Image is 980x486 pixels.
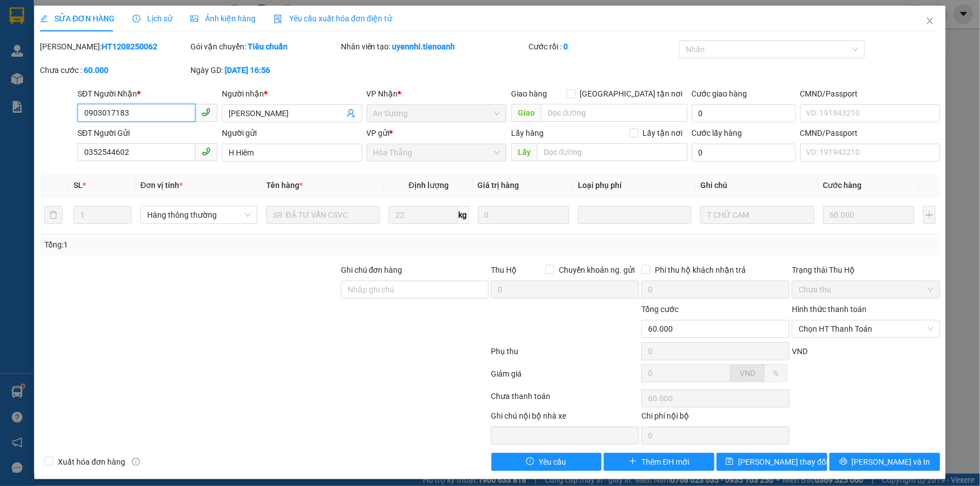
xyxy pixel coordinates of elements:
b: HT1208250062 [102,42,157,51]
span: SL [74,181,83,190]
span: SỬA ĐƠN HÀNG [40,14,115,23]
span: Giao [511,104,541,122]
span: Phí thu hộ khách nhận trả [650,264,750,276]
div: CMND/Passport [800,88,940,100]
div: Ngày GD: [190,64,339,76]
span: info-circle [132,458,140,466]
button: plus [923,206,936,224]
th: Ghi chú [696,175,818,196]
span: Đơn vị tính [140,181,183,190]
span: close [926,16,935,25]
label: Cước lấy hàng [692,129,742,137]
img: icon [274,15,282,24]
input: Cước lấy hàng [692,144,796,162]
span: Yêu cầu [539,456,566,468]
span: Định lượng [409,181,449,190]
span: exclamation-circle [526,457,534,466]
input: Dọc đường [541,104,687,122]
button: plusThêm ĐH mới [604,453,714,471]
span: phone [202,147,211,156]
b: uyennhi.tienoanh [393,42,455,51]
div: SĐT Người Nhận [78,88,217,100]
input: Ghi Chú [700,206,814,224]
span: VP Nhận [367,89,398,98]
span: Hàng thông thường [147,207,250,223]
span: Hòa Thắng [373,144,500,161]
div: CMND/Passport [800,127,940,139]
div: Ghi chú nội bộ nhà xe [491,410,639,427]
span: kg [458,206,469,224]
label: Cước giao hàng [692,89,747,98]
span: Chuyển khoản ng. gửi [554,264,639,276]
button: delete [44,206,62,224]
th: Loại phụ phí [573,175,696,196]
div: Giảm giá [490,368,641,387]
div: Cước rồi : [528,40,677,53]
button: printer[PERSON_NAME] và In [829,453,940,471]
div: Gói vận chuyển: [190,40,339,53]
span: [GEOGRAPHIC_DATA] tận nơi [576,88,687,100]
span: % [773,369,778,378]
div: Tổng: 1 [44,239,379,251]
span: Lấy [511,143,537,161]
b: [DATE] 16:56 [225,66,270,75]
span: Cước hàng [823,181,862,190]
span: Thu Hộ [491,265,517,274]
button: save[PERSON_NAME] thay đổi [717,453,827,471]
span: Chọn HT Thanh Toán [799,320,933,337]
span: Chưa thu [799,281,933,298]
span: [PERSON_NAME] và In [852,456,931,468]
div: Chưa cước : [40,64,188,76]
span: save [726,457,733,466]
div: VP gửi [367,127,507,139]
b: 60.000 [84,66,108,75]
span: Xuất hóa đơn hàng [53,456,130,468]
button: exclamation-circleYêu cầu [491,453,602,471]
span: Giá trị hàng [478,181,519,190]
span: Yêu cầu xuất hóa đơn điện tử [274,14,392,23]
label: Ghi chú đơn hàng [341,265,403,274]
span: Lấy tận nơi [639,127,687,139]
span: An Sương [373,105,500,122]
div: Chi phí nội bộ [641,410,790,427]
span: [PERSON_NAME] thay đổi [738,456,828,468]
label: Hình thức thanh toán [792,305,867,314]
span: edit [40,15,48,22]
input: 0 [823,206,915,224]
input: Dọc đường [537,143,687,161]
div: [PERSON_NAME]: [40,40,188,53]
span: Tổng cước [641,305,678,314]
span: plus [629,457,637,466]
div: Chưa thanh toán [490,390,641,410]
input: VD: Bàn, Ghế [266,206,380,224]
div: SĐT Người Gửi [78,127,217,139]
span: user-add [347,109,355,118]
input: Cước giao hàng [692,104,796,122]
span: Lấy hàng [511,129,544,137]
div: Phụ thu [490,345,641,365]
span: Ảnh kiện hàng [190,14,256,23]
span: Thêm ĐH mới [641,456,689,468]
input: Ghi chú đơn hàng [341,281,489,299]
span: clock-circle [133,15,140,22]
span: Lịch sử [133,14,172,23]
button: Close [914,6,946,37]
b: Tiêu chuẩn [248,42,288,51]
span: VND [792,347,808,356]
div: Người nhận [222,88,362,100]
input: 0 [478,206,569,224]
span: VND [740,369,755,378]
span: printer [840,457,847,466]
div: Trạng thái Thu Hộ [792,264,940,276]
span: Tên hàng [266,181,303,190]
span: Giao hàng [511,89,547,98]
span: phone [202,108,211,117]
b: 0 [563,42,568,51]
span: picture [190,15,198,22]
div: Nhân viên tạo: [341,40,527,53]
div: Người gửi [222,127,362,139]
